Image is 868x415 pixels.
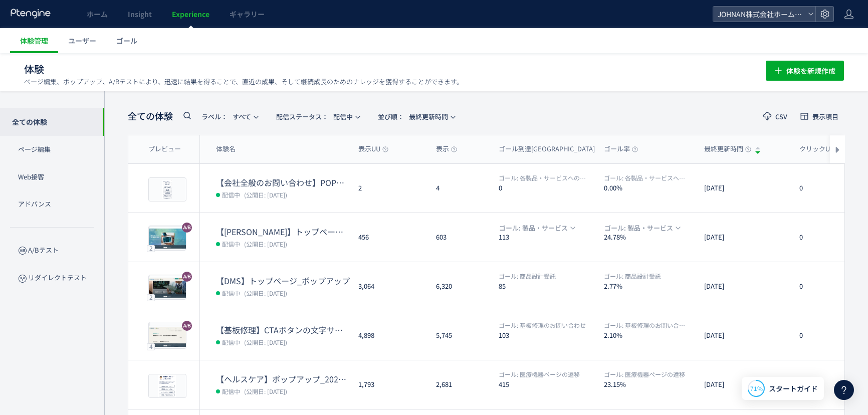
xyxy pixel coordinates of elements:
div: 456 [350,213,428,262]
span: ゴール: 製品・サービス [604,223,673,234]
div: [DATE] [696,213,791,262]
p: ページ編集、ポップアップ、A/Bテストにより、迅速に結果を得ることで、直近の成果、そして継続成長のためのナレッジを獲得することができます。 [24,77,463,86]
span: 表示 [436,144,457,154]
div: 4 [147,343,155,350]
span: 各製品・サービスへの遷移 [604,173,687,182]
span: ゴール: 製品・サービス [499,223,568,234]
div: 3,064 [350,262,428,311]
span: (公開日: [DATE]) [244,289,287,297]
div: 4,898 [350,311,428,360]
button: 表示項目 [794,108,845,124]
span: 商品設計受託 [499,272,556,280]
div: 2,681 [428,360,491,409]
dt: 415 [499,379,596,389]
div: 5,745 [428,311,491,360]
span: Experience [172,9,209,19]
span: 配信中 [222,386,240,396]
span: ラベル： [201,112,228,121]
span: スタートガイド [769,383,818,394]
dt: 【基板修理】CTAボタンの文字サイズの変更 [216,324,350,336]
span: 体験管理 [20,36,48,46]
span: ホーム [87,9,108,19]
span: (公開日: [DATE]) [244,387,287,395]
span: CSV [775,113,787,120]
dt: 0 [499,183,596,192]
span: 配信中 [276,108,353,125]
dt: 【会社全般のお問い合わせ】POPアップ [216,177,350,188]
span: 各製品・サービスへの遷移 [499,173,586,182]
img: abb7aa453868e6e4a92f199642a35ad71758016213131.jpeg [149,325,186,348]
div: 603 [428,213,491,262]
img: 7227068a573025f5050e468a93ae25c41758189291119.jpeg [149,276,186,299]
span: 配信中 [222,189,240,199]
span: JOHNAN株式会社ホームページ [715,7,804,22]
button: ラベル：すべて [195,108,264,124]
span: ゴール [116,36,137,46]
span: 基板修理のお問い合わせ [499,321,586,329]
div: [DATE] [696,311,791,360]
dt: 2.10% [604,330,696,340]
span: クリックUU [799,144,842,154]
button: 体験を新規作成 [766,61,844,81]
span: 表示項目 [812,113,838,120]
span: 配信中 [222,239,240,249]
span: 表示UU [358,144,388,154]
span: (公開日: [DATE]) [244,240,287,248]
dt: 【JOHNAN】トップページ_イベント・展示会情報_20250912 [216,226,350,238]
dt: 24.78% [604,233,696,242]
dt: 103 [499,330,596,340]
div: 4 [428,164,491,213]
span: 配信ステータス​： [276,112,328,121]
span: ギャラリー [230,9,265,19]
div: [DATE] [696,262,791,311]
span: 医療機器ページの遷移 [604,370,685,378]
div: 1,793 [350,360,428,409]
span: 配信中 [222,337,240,347]
span: (公開日: [DATE]) [244,190,287,199]
span: 体験を新規作成 [786,61,835,81]
dt: 【ヘルスケア】ポップアップ_20250613設定（アドバンス） [216,373,350,385]
button: 並び順：最終更新時間 [371,108,461,124]
dt: 0.00% [604,183,696,192]
span: ユーザー [68,36,96,46]
span: ゴール率 [604,144,638,154]
img: b6d68dc8249b2265a6763f782b49a8ff1758285169848.jpeg [149,227,186,250]
span: すべて [201,108,251,125]
span: 基板修理のお問い合わせ [604,321,687,329]
button: 配信ステータス​：配信中 [270,108,365,124]
button: ゴール: 製品・サービス [598,223,686,234]
span: 体験名 [216,144,236,154]
span: 全ての体験 [128,110,173,123]
span: 商品設計受託 [604,272,661,280]
div: [DATE] [696,164,791,213]
div: 2 [147,294,155,301]
dt: 113 [499,233,596,242]
img: 6b0c8f8d9522d86d5b75adfc928464811749781761124.png [149,374,186,397]
div: 2 [147,245,155,252]
span: Insight [128,9,152,19]
img: 6c772b879ffe84576721d82e62a9d6be1758787865860.png [151,180,184,199]
span: 最終更新時間 [378,108,448,125]
div: 2 [350,164,428,213]
span: 最終更新時間 [704,144,751,154]
button: CSV [757,108,794,124]
dt: 【DMS】トップページ_ポップアップ [216,275,350,287]
span: 71% [750,384,763,392]
h1: 体験 [24,62,744,77]
button: ゴール: 製品・サービス [493,223,580,234]
span: 医療機器ページの遷移 [499,370,580,378]
span: (公開日: [DATE]) [244,338,287,346]
span: プレビュー [148,144,181,154]
dt: 2.77% [604,281,696,291]
dt: 23.15% [604,379,696,389]
dt: 85 [499,281,596,291]
span: 配信中 [222,288,240,298]
div: 6,320 [428,262,491,311]
span: ゴール到達[GEOGRAPHIC_DATA] [499,144,603,154]
span: 並び順： [378,112,404,121]
div: [DATE] [696,360,791,409]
